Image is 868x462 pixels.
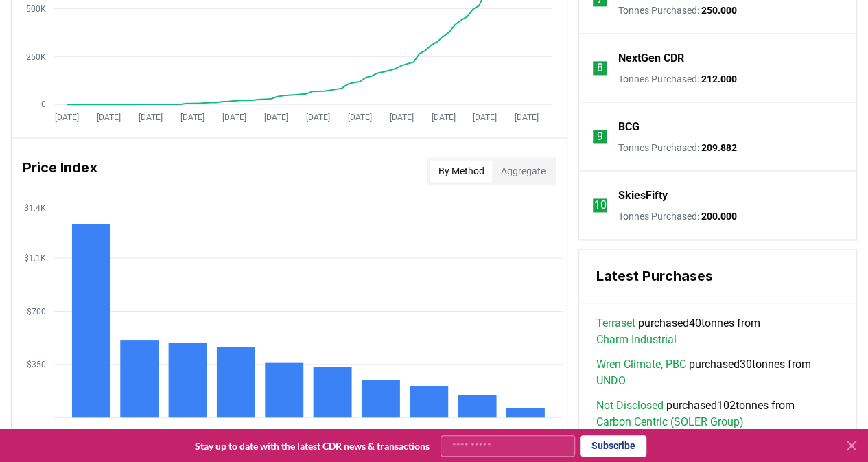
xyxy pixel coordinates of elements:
a: Wren Climate, PBC [596,356,685,372]
p: Tonnes Purchased : [618,209,736,223]
tspan: [DATE] [432,112,456,122]
span: purchased 40 tonnes from [596,314,840,347]
p: Tonnes Purchased : [618,141,736,154]
button: Aggregate [492,160,553,182]
tspan: [DATE] [306,112,330,122]
h3: Latest Purchases [596,266,840,286]
tspan: [DATE] [515,112,539,122]
tspan: [DATE] [139,112,163,122]
span: 209.882 [701,142,736,153]
tspan: [DATE] [222,112,246,122]
p: 10 [594,197,606,213]
tspan: [DATE] [97,112,121,122]
tspan: $1.1K [24,253,46,263]
tspan: [DATE] [348,112,372,122]
a: UNDO [596,372,625,389]
a: NextGen CDR [618,50,683,67]
tspan: [DATE] [473,112,497,122]
p: 8 [597,60,603,76]
a: Charm Industrial [596,331,676,347]
span: purchased 102 tonnes from [596,397,840,430]
a: Not Disclosed [596,397,663,413]
a: Carbon Centric (SOLER Group) [596,413,743,430]
tspan: $350 [27,360,46,369]
p: Tonnes Purchased : [618,3,736,17]
p: 9 [597,128,603,145]
tspan: 0 [41,100,46,109]
button: By Method [430,160,492,182]
h3: Price Index [23,157,97,185]
span: 200.000 [701,211,736,222]
a: SkiesFifty [618,187,667,204]
span: purchased 30 tonnes from [596,356,840,389]
tspan: $1.4K [24,203,46,212]
a: Terraset [596,314,635,331]
tspan: [DATE] [55,112,79,122]
a: BCG [618,119,639,135]
span: 212.000 [701,73,736,84]
tspan: [DATE] [390,112,414,122]
tspan: $700 [27,306,46,316]
tspan: 250K [26,51,46,61]
tspan: [DATE] [264,112,288,122]
tspan: [DATE] [180,112,204,122]
tspan: 500K [26,3,46,13]
span: 250.000 [701,5,736,16]
p: Tonnes Purchased : [618,72,736,86]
